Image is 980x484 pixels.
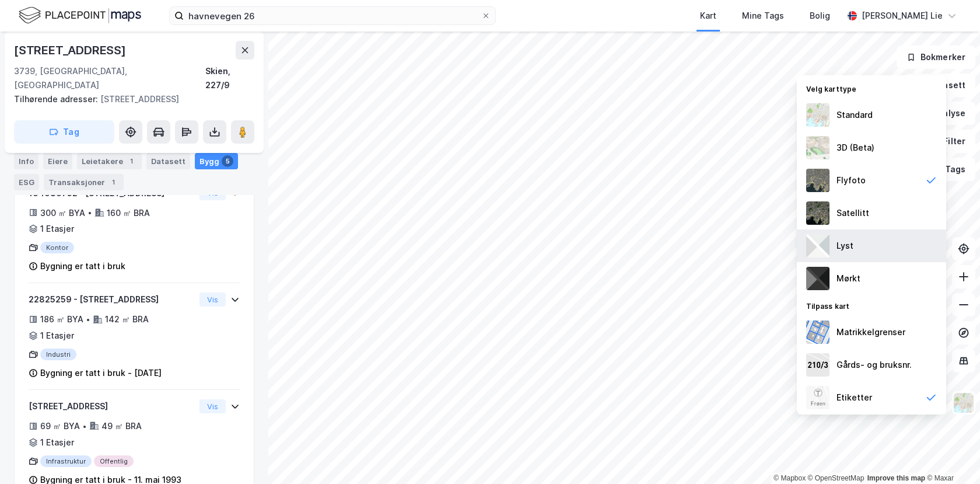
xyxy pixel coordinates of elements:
button: Vis [199,399,226,413]
div: ESG [14,174,39,190]
div: 1 Etasjer [40,436,74,450]
iframe: Chat Widget [922,428,980,484]
div: Datasett [146,153,190,169]
div: • [87,208,92,217]
img: cadastreKeys.547ab17ec502f5a4ef2b.jpeg [806,353,829,377]
button: Filter [919,130,975,153]
div: Satellitt [836,206,869,220]
a: Improve this map [867,474,925,482]
div: [STREET_ADDRESS] [14,92,245,106]
div: Bygning er tatt i bruk [40,259,125,273]
div: 160 ㎡ BRA [107,206,150,220]
div: 1 Etasjer [40,222,74,236]
div: 49 ㎡ BRA [101,419,142,433]
div: Kart [700,9,716,23]
div: Matrikkelgrenser [836,325,905,339]
img: Z [953,392,975,414]
img: cadastreBorders.cfe08de4b5ddd52a10de.jpeg [806,321,829,344]
img: Z [806,386,829,409]
span: Tilhørende adresser: [14,94,100,104]
img: Z [806,136,829,159]
div: 1 Etasjer [40,329,74,343]
img: Z [806,169,829,192]
img: logo.f888ab2527a4732fd821a326f86c7f29.svg [19,5,141,26]
div: Mine Tags [742,9,784,23]
div: Kontrollprogram for chat [922,428,980,484]
img: nCdM7BzjoCAAAAAElFTkSuQmCC [806,267,829,290]
div: 1 [125,155,137,167]
button: Datasett [904,74,975,97]
div: 5 [222,155,233,167]
img: luj3wr1y2y3+OchiMxRmMxRlscgabnMEmZ7DJGWxyBpucwSZnsMkZbHIGm5zBJmewyRlscgabnMEmZ7DJGWxyBpucwSZnsMkZ... [806,234,829,257]
div: [PERSON_NAME] Lie [862,9,943,23]
div: Transaksjoner [44,174,124,190]
div: Etiketter [836,391,872,405]
button: Vis [199,293,226,307]
div: Standard [836,108,873,122]
div: 1 [107,176,119,188]
a: OpenStreetMap [808,474,864,482]
div: 186 ㎡ BYA [40,312,83,326]
img: Z [806,103,829,127]
div: Lyst [836,239,853,253]
div: 3739, [GEOGRAPHIC_DATA], [GEOGRAPHIC_DATA] [14,64,205,92]
button: Bokmerker [897,46,975,69]
div: Skien, 227/9 [205,64,254,92]
input: Søk på adresse, matrikkel, gårdeiere, leietakere eller personer [184,7,481,25]
div: 142 ㎡ BRA [105,312,149,326]
div: 3D (Beta) [836,141,874,155]
div: 69 ㎡ BYA [40,419,80,433]
img: 9k= [806,201,829,225]
div: Gårds- og bruksnr. [836,358,912,372]
div: • [86,315,90,324]
button: Tags [921,158,975,181]
div: Info [14,153,38,169]
div: Tilpass kart [797,295,946,316]
div: Flyfoto [836,173,866,187]
a: Mapbox [773,474,806,482]
div: Velg karttype [797,78,946,99]
div: • [82,422,87,431]
div: 300 ㎡ BYA [40,206,85,220]
div: Leietakere [77,153,142,169]
div: Bolig [810,9,830,23]
button: Tag [14,120,114,144]
div: 22825259 - [STREET_ADDRESS] [29,293,195,307]
div: Bygg [195,153,238,169]
div: Eiere [43,153,72,169]
div: [STREET_ADDRESS] [29,399,195,413]
div: Bygning er tatt i bruk - [DATE] [40,366,162,380]
div: Mørkt [836,271,860,285]
div: [STREET_ADDRESS] [14,41,128,60]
